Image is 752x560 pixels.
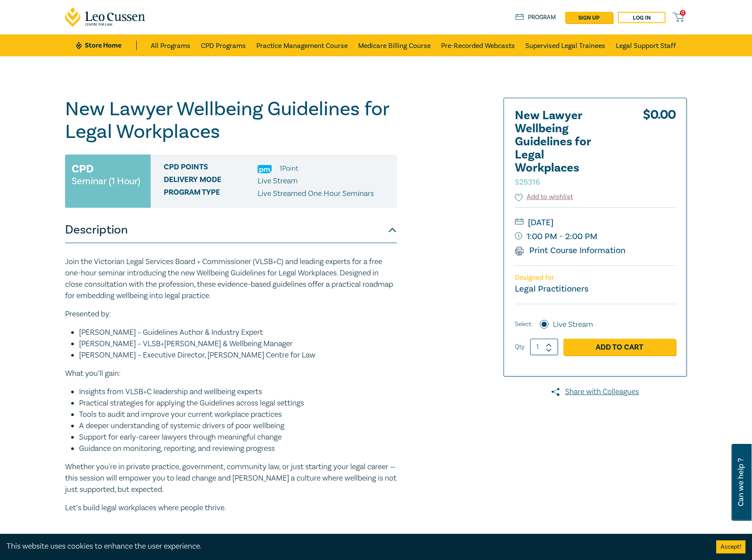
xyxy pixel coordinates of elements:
[515,230,676,244] small: 1:00 PM - 2:00 PM
[65,309,397,320] p: Presented by:
[164,188,258,199] span: Program type
[79,443,397,454] li: Guidance on monitoring, reporting, and reviewing progress
[79,338,397,350] li: [PERSON_NAME] – VLSB+[PERSON_NAME] & Wellbeing Manager
[258,188,374,199] p: Live Streamed One Hour Seminars
[79,327,397,338] li: [PERSON_NAME] – Guidelines Author & Industry Expert
[7,541,703,552] div: This website uses cookies to enhance the user experience.
[79,398,397,409] li: Practical strategies for applying the Guidelines across legal settings
[65,217,397,243] button: Description
[164,163,258,174] span: CPD Points
[643,109,676,192] div: $ 0.00
[530,339,558,355] input: 1
[515,274,676,282] p: Designed for
[65,98,397,143] h1: New Lawyer Wellbeing Guidelines for Legal Workplaces
[79,420,397,432] li: A deeper understanding of systemic drivers of poor wellbeing
[258,165,272,173] img: Practice Management & Business Skills
[151,34,190,56] a: All Programs
[201,34,246,56] a: CPD Programs
[515,109,611,188] h2: New Lawyer Wellbeing Guidelines for Legal Workplaces
[256,34,348,56] a: Practice Management Course
[358,34,431,56] a: Medicare Billing Course
[563,339,676,355] a: Add to Cart
[565,12,613,23] a: sign up
[716,540,745,553] button: Accept cookies
[737,449,745,515] span: Can we help ?
[164,175,258,187] span: Delivery Mode
[76,41,137,50] a: Store Home
[65,502,397,514] p: Let’s build legal workplaces where people thrive.
[515,320,532,329] span: Select:
[79,350,397,361] li: [PERSON_NAME] – Executive Director, [PERSON_NAME] Centre for Law
[680,10,686,16] span: 0
[515,342,524,352] label: Qty
[441,34,515,56] a: Pre-Recorded Webcasts
[65,256,397,302] p: Join the Victorian Legal Services Board + Commissioner (VLSB+C) and leading experts for a free on...
[515,177,540,187] small: S25316
[504,386,687,398] a: Share with Colleagues
[515,13,556,22] a: Program
[258,176,298,186] span: Live Stream
[515,192,573,202] button: Add to wishlist
[618,12,666,23] a: Log in
[553,319,593,330] label: Live Stream
[72,177,140,186] small: Seminar (1 Hour)
[65,461,397,495] p: Whether you're in private practice, government, community law, or just starting your legal career...
[79,386,397,398] li: Insights from VLSB+C leadership and wellbeing experts
[515,245,625,256] a: Print Course Information
[79,409,397,420] li: Tools to audit and improve your current workplace practices
[616,34,676,56] a: Legal Support Staff
[65,368,397,379] p: What you’ll gain:
[525,34,605,56] a: Supervised Legal Trainees
[72,161,93,177] h3: CPD
[79,432,397,443] li: Support for early-career lawyers through meaningful change
[515,216,676,230] small: [DATE]
[279,163,298,174] li: 1 Point
[515,283,588,295] small: Legal Practitioners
